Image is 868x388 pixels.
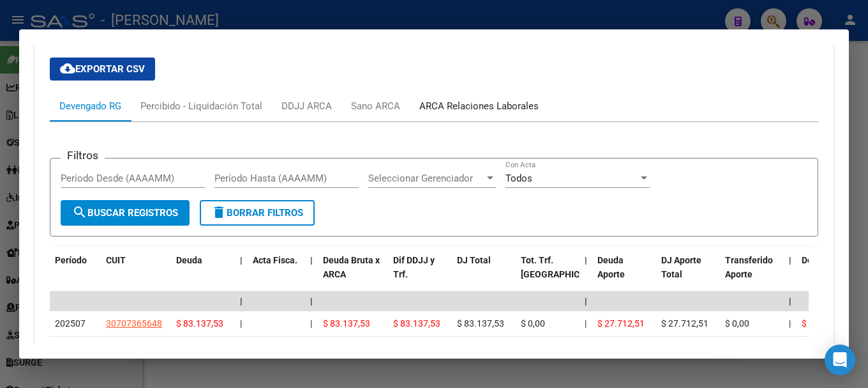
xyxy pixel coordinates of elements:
[171,247,235,303] datatable-header-cell: Deuda
[452,247,516,303] datatable-header-cell: DJ Total
[55,318,86,329] span: 202507
[61,148,105,162] h3: Filtros
[393,255,435,280] span: Dif DDJJ y Trf.
[789,318,791,329] span: |
[521,318,545,329] span: $ 0,00
[50,58,155,81] button: Exportar CSV
[516,247,580,303] datatable-header-cell: Tot. Trf. Bruto
[585,255,587,265] span: |
[106,255,126,265] span: CUIT
[240,318,242,329] span: |
[784,247,797,303] datatable-header-cell: |
[592,247,656,303] datatable-header-cell: Deuda Aporte
[720,247,784,303] datatable-header-cell: Transferido Aporte
[318,247,388,303] datatable-header-cell: Deuda Bruta x ARCA
[457,255,491,265] span: DJ Total
[351,99,400,113] div: Sano ARCA
[50,247,101,303] datatable-header-cell: Período
[393,318,440,329] span: $ 83.137,53
[388,247,452,303] datatable-header-cell: Dif DDJJ y Trf.
[72,205,87,220] mat-icon: search
[101,247,171,303] datatable-header-cell: CUIT
[661,255,701,280] span: DJ Aporte Total
[248,247,305,303] datatable-header-cell: Acta Fisca.
[106,318,162,329] span: 30707365648
[240,296,243,306] span: |
[725,255,773,280] span: Transferido Aporte
[521,255,608,280] span: Tot. Trf. [GEOGRAPHIC_DATA]
[200,200,315,226] button: Borrar Filtros
[310,318,312,329] span: |
[789,255,791,265] span: |
[368,173,484,184] span: Seleccionar Gerenciador
[789,296,791,306] span: |
[55,255,87,265] span: Período
[59,99,121,113] div: Devengado RG
[661,318,708,329] span: $ 27.712,51
[235,247,248,303] datatable-header-cell: |
[240,255,243,265] span: |
[585,318,587,329] span: |
[61,200,190,226] button: Buscar Registros
[419,99,539,113] div: ARCA Relaciones Laborales
[802,318,849,329] span: $ 55.425,02
[725,318,749,329] span: $ 0,00
[597,255,625,280] span: Deuda Aporte
[60,61,75,76] mat-icon: cloud_download
[176,255,202,265] span: Deuda
[505,173,532,184] span: Todos
[253,255,297,265] span: Acta Fisca.
[825,345,855,375] div: Open Intercom Messenger
[457,318,504,329] span: $ 83.137,53
[211,205,227,220] mat-icon: delete
[310,255,313,265] span: |
[802,255,854,265] span: Deuda Contr.
[323,255,380,280] span: Deuda Bruta x ARCA
[797,247,860,303] datatable-header-cell: Deuda Contr.
[310,296,313,306] span: |
[140,99,262,113] div: Percibido - Liquidación Total
[597,318,645,329] span: $ 27.712,51
[60,63,145,75] span: Exportar CSV
[281,99,332,113] div: DDJJ ARCA
[211,207,303,219] span: Borrar Filtros
[323,318,370,329] span: $ 83.137,53
[305,247,318,303] datatable-header-cell: |
[580,247,592,303] datatable-header-cell: |
[656,247,720,303] datatable-header-cell: DJ Aporte Total
[585,296,587,306] span: |
[72,207,178,219] span: Buscar Registros
[176,318,223,329] span: $ 83.137,53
